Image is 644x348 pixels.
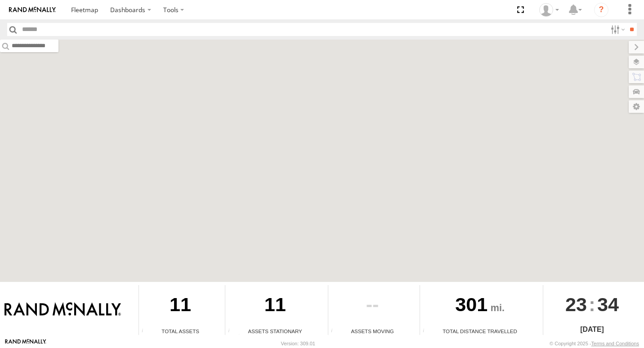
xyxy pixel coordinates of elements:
[139,285,222,327] div: 11
[420,328,434,335] div: Total distance travelled by all assets within specified date range and applied filters
[565,285,587,324] span: 23
[597,285,619,324] span: 34
[139,327,222,335] div: Total Assets
[543,285,641,324] div: :
[281,341,315,346] div: Version: 309.01
[607,23,626,36] label: Search Filter Options
[225,285,325,327] div: 11
[420,285,540,327] div: 301
[594,3,608,17] i: ?
[328,327,416,335] div: Assets Moving
[5,339,46,348] a: Visit our Website
[629,100,644,113] label: Map Settings
[4,302,121,317] img: Rand McNally
[543,324,641,335] div: [DATE]
[550,341,639,346] div: © Copyright 2025 -
[225,327,325,335] div: Assets Stationary
[139,328,152,335] div: Total number of Enabled Assets
[536,3,562,17] div: Valeo Dash
[9,7,56,13] img: rand-logo.svg
[591,341,639,346] a: Terms and Conditions
[420,327,540,335] div: Total Distance Travelled
[225,328,239,335] div: Total number of assets current stationary.
[328,328,342,335] div: Total number of assets current in transit.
